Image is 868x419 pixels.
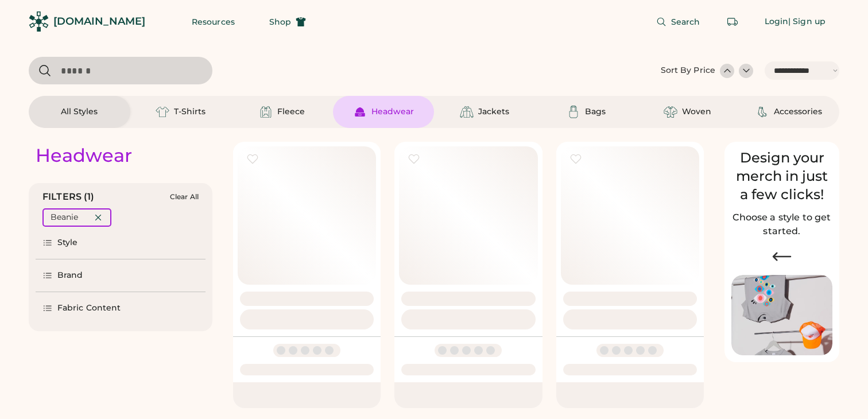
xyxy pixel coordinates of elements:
img: Accessories Icon [755,105,769,119]
span: Shop [269,18,291,26]
h2: Choose a style to get started. [731,211,832,238]
span: Search [671,18,700,26]
div: Beanie [51,212,78,223]
div: Woven [682,106,711,118]
div: FILTERS (1) [42,190,95,204]
div: Headwear [36,144,132,167]
div: All Styles [61,106,98,118]
div: Login [765,16,789,28]
img: Woven Icon [664,105,677,119]
div: T-Shirts [174,106,206,118]
img: Rendered Logo - Screens [29,11,49,32]
div: | Sign up [788,16,826,28]
img: Jackets Icon [460,105,474,119]
div: Fabric Content [57,302,121,314]
div: Headwear [371,106,414,118]
div: Accessories [774,106,822,118]
div: Sort By Price [661,65,715,76]
button: Search [642,10,714,33]
button: Retrieve an order [721,10,744,33]
div: Style [57,237,78,249]
div: Fleece [277,106,305,118]
button: Resources [178,10,249,33]
img: Image of Lisa Congdon Eye Print on T-Shirt and Hat [731,275,832,356]
div: Brand [57,270,83,281]
div: [DOMAIN_NAME] [53,14,145,29]
img: Fleece Icon [259,105,273,119]
div: Bags [585,106,606,118]
div: Design your merch in just a few clicks! [731,149,832,204]
img: Bags Icon [567,105,580,119]
img: Headwear Icon [353,105,367,119]
div: Clear All [170,193,199,201]
img: T-Shirts Icon [156,105,169,119]
button: Shop [255,10,320,33]
div: Jackets [478,106,509,118]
